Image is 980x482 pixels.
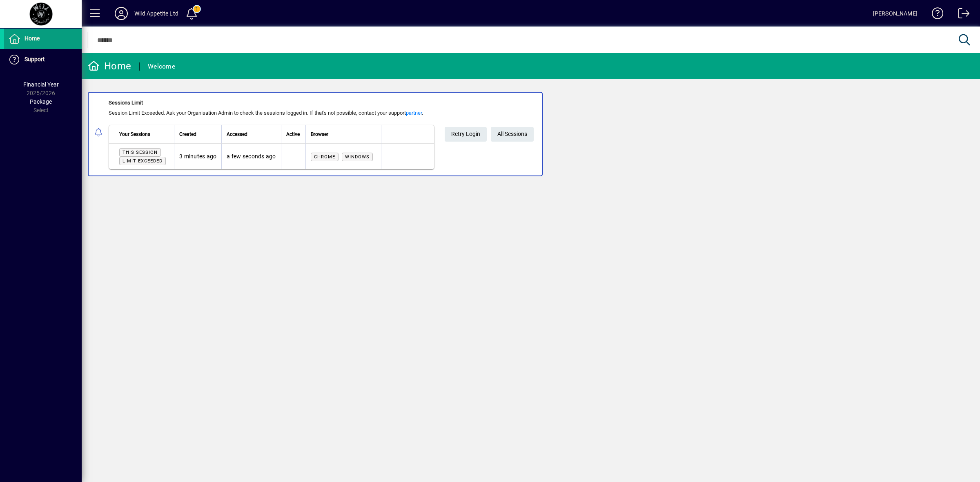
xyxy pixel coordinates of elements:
[406,110,422,116] a: partner
[491,127,534,142] a: All Sessions
[108,6,134,21] button: Profile
[24,56,45,62] span: Support
[952,2,970,28] a: Logout
[311,130,328,139] span: Browser
[82,92,980,176] app-alert-notification-menu-item: Sessions Limit
[134,7,178,20] div: Wild Appetite Ltd
[122,150,158,155] span: This session
[221,144,281,169] td: a few seconds ago
[119,130,150,139] span: Your Sessions
[451,127,480,141] span: Retry Login
[109,109,434,117] div: Session Limit Exceeded. Ask your Organisation Admin to check the sessions logged in. If that's no...
[88,60,131,73] div: Home
[445,127,487,142] button: Retry Login
[109,99,434,107] div: Sessions Limit
[926,2,944,28] a: Knowledge Base
[179,130,196,139] span: Created
[286,130,300,139] span: Active
[497,127,527,141] span: All Sessions
[148,60,175,73] div: Welcome
[227,130,247,139] span: Accessed
[30,98,52,105] span: Package
[24,35,40,42] span: Home
[122,158,163,164] span: Limit exceeded
[174,144,221,169] td: 3 minutes ago
[345,154,370,160] span: Windows
[4,49,82,70] a: Support
[23,81,59,88] span: Financial Year
[873,7,918,20] div: [PERSON_NAME]
[314,154,335,160] span: Chrome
